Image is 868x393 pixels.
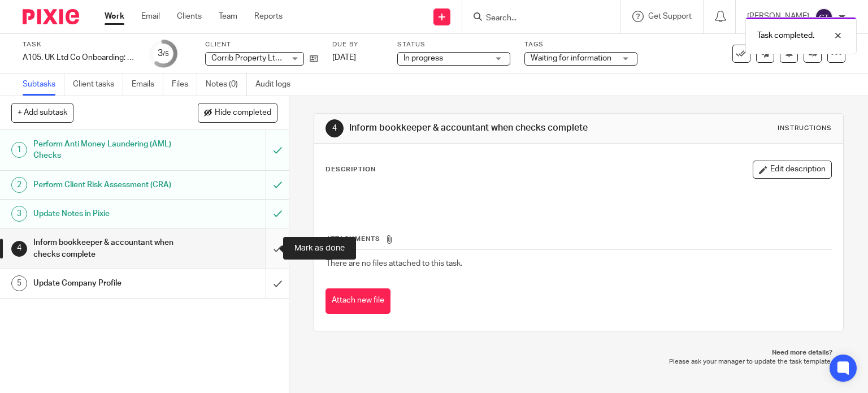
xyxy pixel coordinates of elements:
h1: Perform Client Risk Assessment (CRA) [33,176,181,193]
a: Client tasks [73,74,123,96]
h1: Update Notes in Pixie [33,205,181,222]
h1: Inform bookkeeper & accountant when checks complete [33,234,181,263]
p: Need more details? [325,348,833,357]
img: svg%3E [815,8,833,26]
div: A105. UK Ltd Co Onboarding: AML & CRA [23,52,136,63]
h1: Perform Anti Money Laundering (AML) Checks [33,136,181,165]
p: Description [325,165,376,174]
a: Notes (0) [206,74,247,96]
label: Client [205,40,318,49]
a: Reports [254,11,283,22]
small: /5 [163,51,169,57]
div: 5 [11,275,27,291]
a: Subtasks [23,74,64,96]
div: 4 [11,241,27,257]
h1: Update Company Profile [33,275,181,292]
div: Instructions [778,124,832,133]
img: Pixie [23,9,79,24]
a: Work [105,11,124,22]
span: Waiting for information [531,54,611,62]
h1: Inform bookkeeper & accountant when checks complete [349,122,602,134]
div: 2 [11,177,27,193]
div: 4 [325,119,344,137]
a: Email [141,11,160,22]
span: There are no files attached to this task. [326,260,462,267]
span: In progress [403,54,443,62]
div: 3 [158,47,169,60]
p: Please ask your manager to update the task template. [325,357,833,366]
button: + Add subtask [11,103,73,122]
span: Attachments [326,236,380,242]
span: Hide completed [215,109,271,118]
a: Team [219,11,237,22]
div: 1 [11,142,27,158]
div: A105. UK Ltd Co Onboarding: AML &amp; CRA [23,52,136,63]
span: [DATE] [332,54,356,62]
a: Files [172,74,197,96]
div: 3 [11,206,27,222]
a: Audit logs [255,74,299,96]
button: Hide completed [198,103,277,122]
p: Task completed. [757,30,814,41]
label: Status [397,40,510,49]
a: Emails [132,74,163,96]
a: Clients [177,11,202,22]
label: Task [23,40,136,49]
span: Corrib Property Ltd - GUK2424 [211,54,320,62]
label: Due by [332,40,383,49]
button: Edit description [753,161,832,179]
button: Attach new file [325,288,390,314]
